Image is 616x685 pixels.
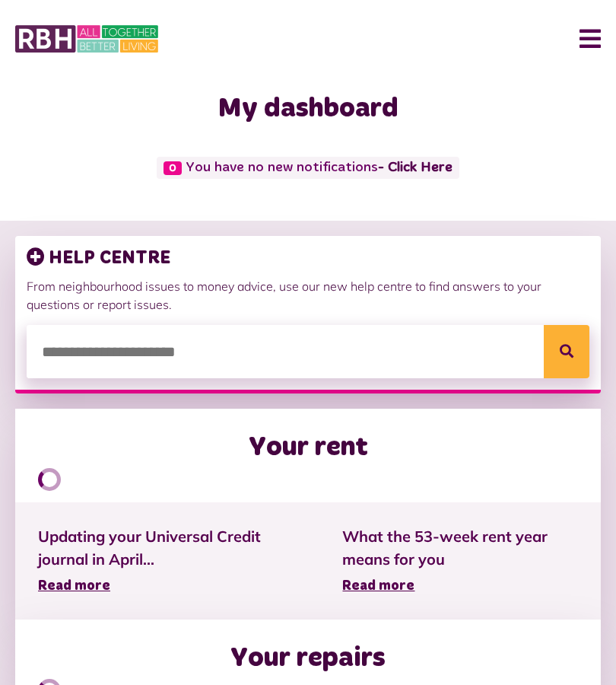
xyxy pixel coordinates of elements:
[38,579,110,593] span: Read more
[27,277,589,314] p: From neighbourhood issues to money advice, use our new help centre to find answers to your questi...
[342,525,578,571] span: What the 53-week rent year means for you
[15,93,601,126] h1: My dashboard
[15,23,158,55] img: MyRBH
[342,579,414,593] span: Read more
[38,525,297,571] span: Updating your Universal Credit journal in April...
[249,432,368,464] h2: Your rent
[38,525,297,597] a: Updating your Universal Credit journal in April... Read more
[27,247,589,269] h3: HELP CENTRE
[230,642,386,675] h2: Your repairs
[164,161,182,175] span: 0
[378,161,452,174] a: - Click Here
[342,525,578,597] a: What the 53-week rent year means for you Read more
[157,157,459,179] span: You have no new notifications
